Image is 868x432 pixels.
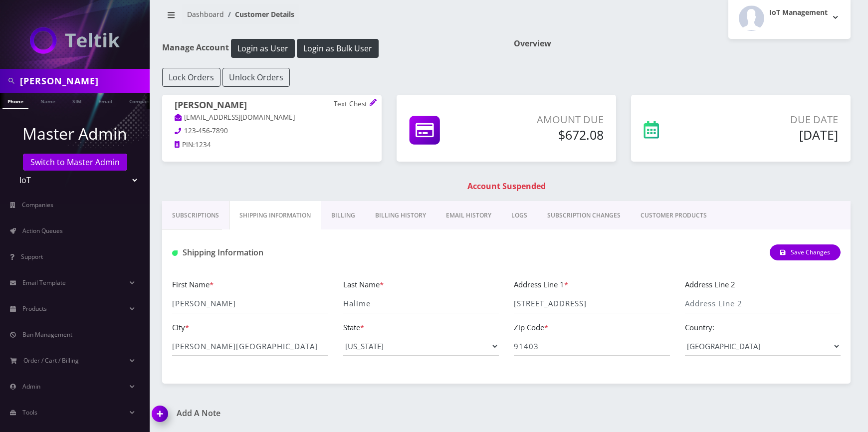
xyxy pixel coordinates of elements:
p: Text Chest [334,100,369,109]
a: PIN: [175,140,195,150]
label: Address Line 1 [514,279,568,290]
h1: Overview [514,39,851,48]
a: Switch to Master Admin [23,154,127,171]
a: [EMAIL_ADDRESS][DOMAIN_NAME] [175,113,295,123]
input: Zip [514,337,670,356]
span: Products [22,304,47,313]
a: Login as User [229,42,297,53]
a: LOGS [501,201,537,230]
a: Name [35,93,60,108]
span: 123-456-7890 [184,126,228,135]
h5: [DATE] [713,127,838,142]
span: Support [21,252,43,261]
a: Billing [321,201,365,230]
label: City [172,322,189,333]
a: Add A Note [152,409,499,418]
a: Login as Bulk User [297,42,379,53]
input: Address Line 2 [685,294,841,313]
img: IoT [30,27,120,54]
label: Country: [685,322,714,333]
h2: IoT Management [769,8,828,17]
p: Due Date [713,112,838,127]
li: Customer Details [224,9,294,19]
a: EMAIL HISTORY [436,201,501,230]
h1: Account Suspended [165,182,848,191]
input: Search in Company [20,71,147,90]
span: Admin [22,382,40,391]
span: Action Queues [22,226,63,235]
span: Ban Management [22,330,72,339]
a: CUSTOMER PRODUCTS [631,201,717,230]
span: Companies [22,201,53,209]
button: Lock Orders [162,68,220,87]
label: Last Name [343,279,384,290]
a: Billing History [365,201,436,230]
p: Amount Due [496,112,604,127]
a: SUBSCRIPTION CHANGES [537,201,631,230]
a: Phone [2,93,28,109]
button: Save Changes [770,244,841,260]
a: SIM [67,93,86,108]
button: Login as User [231,39,295,58]
h1: Shipping Information [172,248,385,257]
label: Zip Code [514,322,548,333]
span: Tools [22,408,37,417]
a: Dashboard [187,9,224,19]
button: Unlock Orders [222,68,290,87]
a: Shipping Information [229,201,321,230]
label: State [343,322,364,333]
input: Address Line 1 [514,294,670,313]
input: First Name [172,294,328,313]
input: City [172,337,328,356]
span: 1234 [195,140,211,149]
a: Company [124,93,158,108]
h5: $672.08 [496,127,604,142]
span: Email Template [22,278,66,287]
input: Last Name [343,294,499,313]
h1: Manage Account [162,39,499,58]
span: Order / Cart / Billing [23,356,79,365]
label: Address Line 2 [685,279,735,290]
label: First Name [172,279,214,290]
h1: [PERSON_NAME] [175,100,369,112]
button: Login as Bulk User [297,39,379,58]
nav: breadcrumb [162,4,499,32]
a: Subscriptions [162,201,229,230]
a: Email [93,93,117,108]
